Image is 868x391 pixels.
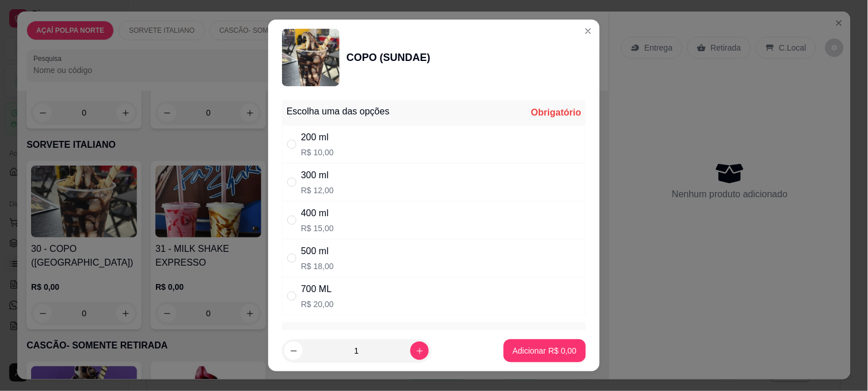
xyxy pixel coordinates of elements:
div: 400 ml [301,206,334,220]
div: 200 ml [301,131,334,144]
p: Adicionar R$ 0,00 [513,345,577,356]
p: R$ 12,00 [301,185,334,196]
button: Close [579,22,597,40]
div: 700 ML [301,282,334,296]
div: SABOR [287,328,364,342]
p: R$ 15,00 [301,223,334,234]
div: 300 ml [301,168,334,182]
div: 500 ml [301,244,334,258]
img: product-image [282,29,340,86]
p: R$ 18,00 [301,260,334,272]
div: COPO (SUNDAE) [347,49,431,66]
div: Obrigatório [531,106,581,120]
button: increase-product-quantity [410,342,429,360]
p: R$ 10,00 [301,147,334,158]
p: R$ 20,00 [301,298,334,310]
button: Adicionar R$ 0,00 [504,339,586,362]
button: decrease-product-quantity [284,342,303,360]
div: Escolha uma das opções [287,105,390,118]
